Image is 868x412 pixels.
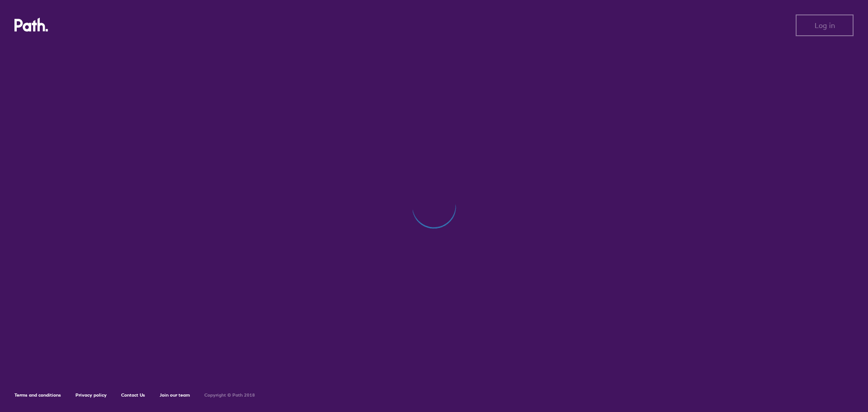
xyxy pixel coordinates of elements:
[204,393,255,398] h6: Copyright © Path 2018
[160,392,190,398] a: Join our team
[75,392,107,398] a: Privacy policy
[14,392,61,398] a: Terms and conditions
[796,14,854,36] button: Log in
[121,392,145,398] a: Contact Us
[815,21,835,29] span: Log in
